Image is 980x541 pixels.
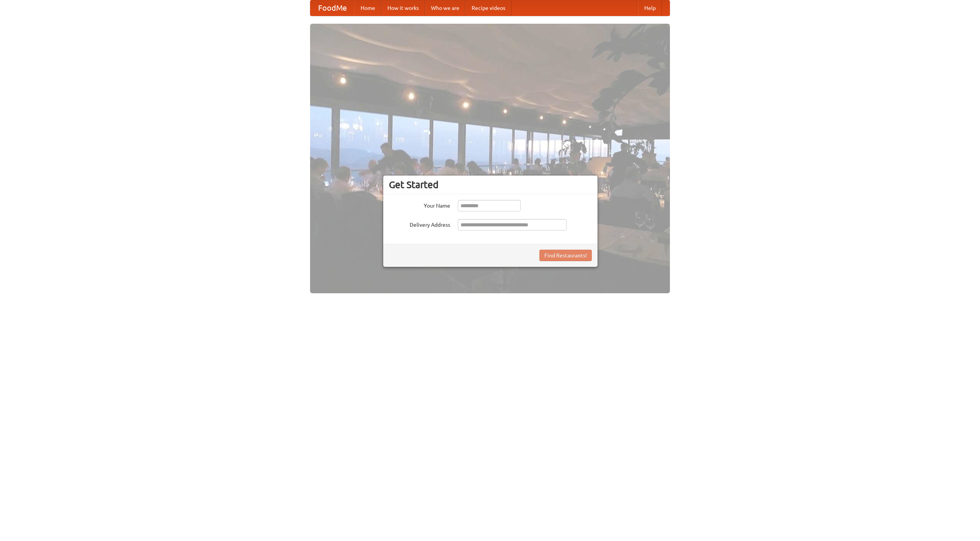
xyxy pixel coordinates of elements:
a: Who we are [425,0,465,16]
a: How it works [381,0,425,16]
a: Help [638,0,662,16]
label: Delivery Address [389,219,450,229]
label: Your Name [389,200,450,210]
a: FoodMe [310,0,354,16]
button: Find Restaurants! [539,250,592,261]
a: Recipe videos [465,0,511,16]
h3: Get Started [389,179,592,190]
a: Home [354,0,381,16]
